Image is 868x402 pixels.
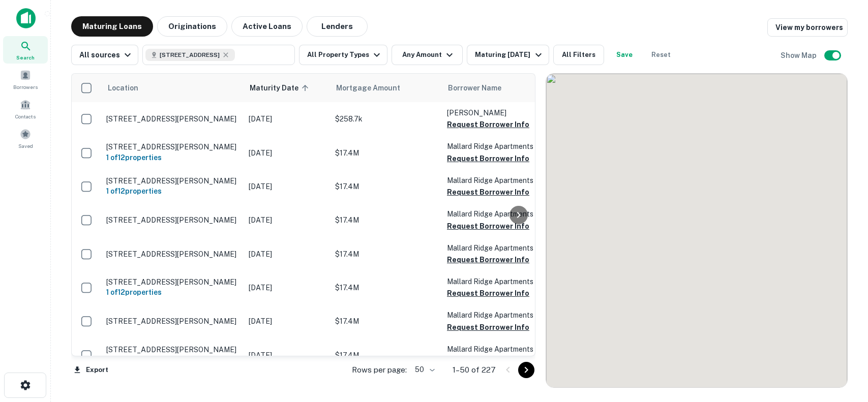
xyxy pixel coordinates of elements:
[608,45,641,65] button: Save your search to get updates of matches that match your search criteria.
[249,350,325,361] p: [DATE]
[3,95,48,122] a: Contacts
[447,287,529,299] button: Request Borrower Info
[3,66,48,93] a: Borrowers
[442,74,554,102] th: Borrower Name
[447,141,549,152] p: Mallard Ridge Apartments LLC
[447,321,529,333] button: Request Borrower Info
[250,82,312,94] span: Maturity Date
[16,8,36,28] img: capitalize-icon.png
[447,208,549,220] p: Mallard Ridge Apartments LLC
[447,355,529,367] button: Request Borrower Info
[106,176,238,185] p: [STREET_ADDRESS][PERSON_NAME]
[335,282,437,293] p: $17.4M
[249,113,325,125] p: [DATE]
[447,254,529,266] button: Request Borrower Info
[475,49,544,61] div: Maturing [DATE]
[106,114,238,123] p: [STREET_ADDRESS][PERSON_NAME]
[781,50,818,61] h6: Show Map
[392,45,463,65] button: Any Amount
[518,362,534,378] button: Go to next page
[3,36,48,64] a: Search
[448,82,501,94] span: Borrower Name
[299,45,387,65] button: All Property Types
[249,181,325,192] p: [DATE]
[79,49,134,61] div: All sources
[447,344,549,355] p: Mallard Ridge Apartments LLC
[106,354,238,365] h6: 1 of 12 properties
[817,321,868,369] iframe: Chat Widget
[106,277,238,287] p: [STREET_ADDRESS][PERSON_NAME]
[453,364,496,376] p: 1–50 of 227
[336,82,413,94] span: Mortgage Amount
[467,45,549,65] button: Maturing [DATE]
[106,152,238,163] h6: 1 of 12 properties
[553,45,604,65] button: All Filters
[335,214,437,226] p: $17.4M
[335,316,437,327] p: $17.4M
[3,125,48,152] a: Saved
[447,186,529,198] button: Request Borrower Info
[767,18,848,37] a: View my borrowers
[71,16,153,37] button: Maturing Loans
[249,282,325,293] p: [DATE]
[16,53,35,61] span: Search
[106,250,238,259] p: [STREET_ADDRESS][PERSON_NAME]
[106,142,238,151] p: [STREET_ADDRESS][PERSON_NAME]
[352,364,407,376] p: Rows per page:
[411,362,436,377] div: 50
[447,107,549,118] p: [PERSON_NAME]
[335,350,437,361] p: $17.4M
[71,362,111,378] button: Export
[101,74,244,102] th: Location
[13,83,38,91] span: Borrowers
[71,45,138,65] button: All sources
[107,82,138,94] span: Location
[335,147,437,159] p: $17.4M
[447,242,549,254] p: Mallard Ridge Apartments LLC
[249,214,325,226] p: [DATE]
[244,74,330,102] th: Maturity Date
[307,16,368,37] button: Lenders
[231,16,303,37] button: Active Loans
[335,249,437,260] p: $17.4M
[157,16,227,37] button: Originations
[447,118,529,131] button: Request Borrower Info
[249,316,325,327] p: [DATE]
[447,310,549,321] p: Mallard Ridge Apartments LLC
[546,74,847,387] div: 0 0
[249,147,325,159] p: [DATE]
[106,317,238,326] p: [STREET_ADDRESS][PERSON_NAME]
[15,112,36,120] span: Contacts
[447,220,529,232] button: Request Borrower Info
[330,74,442,102] th: Mortgage Amount
[106,287,238,298] h6: 1 of 12 properties
[447,276,549,287] p: Mallard Ridge Apartments LLC
[106,185,238,197] h6: 1 of 12 properties
[335,113,437,125] p: $258.7k
[106,215,238,225] p: [STREET_ADDRESS][PERSON_NAME]
[645,45,677,65] button: Reset
[335,181,437,192] p: $17.4M
[18,142,33,150] span: Saved
[249,249,325,260] p: [DATE]
[447,152,529,165] button: Request Borrower Info
[160,50,220,59] span: [STREET_ADDRESS]
[106,345,238,354] p: [STREET_ADDRESS][PERSON_NAME]
[447,175,549,186] p: Mallard Ridge Apartments LLC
